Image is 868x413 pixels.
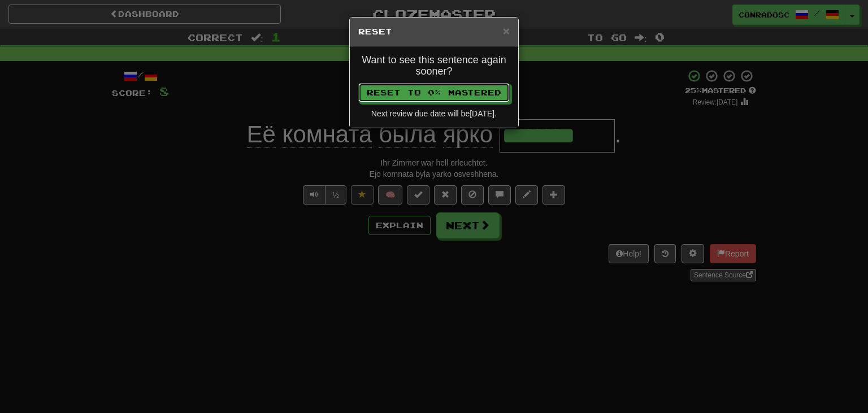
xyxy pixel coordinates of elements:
[358,108,510,119] div: Next review due date will be [DATE] .
[358,83,510,102] button: Reset to 0% Mastered
[358,26,510,37] h5: Reset
[358,55,510,77] h4: Want to see this sentence again sooner?
[503,24,510,37] span: ×
[503,25,510,37] button: Close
